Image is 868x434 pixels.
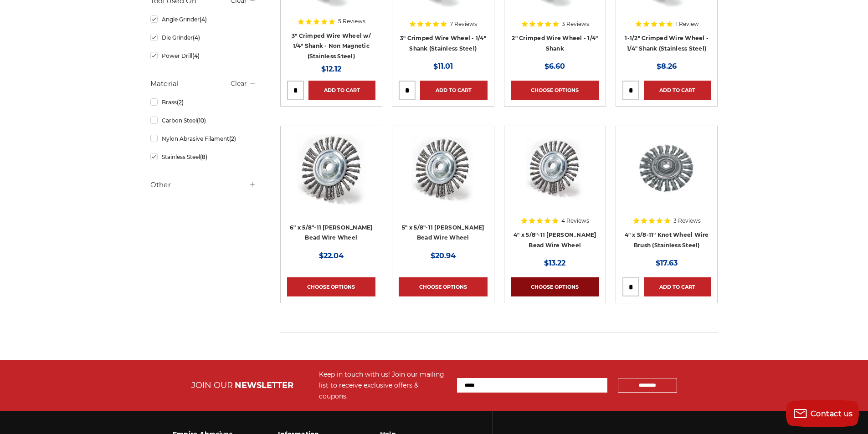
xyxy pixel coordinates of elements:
[644,277,711,296] a: Add to Cart
[192,52,200,59] span: (4)
[319,369,448,402] div: Keep in touch with us! Join our mailing list to receive exclusive offers & coupons.
[399,133,487,221] a: 5" x 5/8"-11 Stringer Bead Wire Wheel
[400,35,486,52] a: 3" Crimped Wire Wheel - 1/4" Shank (Stainless Steel)
[150,11,256,27] a: Angle Grinder
[292,32,371,60] a: 3" Crimped Wire Wheel w/ 1/4" Shank - Non Magnetic (Stainless Steel)
[544,259,565,267] span: $13.22
[811,409,853,418] span: Contact us
[630,133,703,205] img: 4" x 5/8"-11 Stainless Steel Knot Wheel Wire Brush
[150,48,256,64] a: Power Drill
[231,79,247,87] a: Clear
[150,131,256,147] a: Nylon Abrasive Filament
[561,218,589,224] span: 4 Reviews
[544,62,565,71] span: $6.60
[562,21,589,27] span: 3 Reviews
[319,251,344,260] span: $22.04
[200,16,207,23] span: (4)
[191,380,233,390] span: JOIN OUR
[431,251,456,260] span: $20.94
[514,231,596,249] a: 4" x 5/8"-11 [PERSON_NAME] Bead Wire Wheel
[786,400,859,427] button: Contact us
[644,81,711,100] a: Add to Cart
[150,30,256,46] a: Die Grinder
[399,277,487,296] a: Choose Options
[676,21,699,27] span: 1 Review
[657,62,677,71] span: $8.26
[193,34,200,41] span: (4)
[625,231,709,249] a: 4" x 5/8-11" Knot Wheel Wire Brush (Stainless Steel)
[656,259,678,267] span: $17.63
[511,133,599,221] a: 4" x 5/8"-11 Stringer Bead Wire Wheel
[321,65,341,73] span: $12.12
[150,94,256,110] a: Brass
[511,277,599,296] a: Choose Options
[433,62,453,71] span: $11.01
[235,380,293,390] span: NEWSLETTER
[295,133,368,205] img: 6" x 5/8"-11 Stringer Bead Wire Wheel
[511,81,599,100] a: Choose Options
[625,35,709,52] a: 1-1/2" Crimped Wire Wheel - 1/4" Shank (Stainless Steel)
[402,224,484,241] a: 5" x 5/8"-11 [PERSON_NAME] Bead Wire Wheel
[420,81,487,100] a: Add to Cart
[177,99,184,106] span: (2)
[519,133,591,205] img: 4" x 5/8"-11 Stringer Bead Wire Wheel
[673,218,701,224] span: 3 Reviews
[150,78,256,89] h5: Material
[450,21,477,27] span: 7 Reviews
[512,35,598,52] a: 2" Crimped Wire Wheel - 1/4" Shank
[287,133,375,221] a: 6" x 5/8"-11 Stringer Bead Wire Wheel
[150,149,256,165] a: Stainless Steel
[150,179,256,190] h5: Other
[290,224,373,241] a: 6" x 5/8"-11 [PERSON_NAME] Bead Wire Wheel
[287,277,375,296] a: Choose Options
[197,117,206,124] span: (10)
[229,135,236,142] span: (2)
[622,133,711,221] a: 4" x 5/8"-11 Stainless Steel Knot Wheel Wire Brush
[150,112,256,128] a: Carbon Steel
[200,153,207,160] span: (8)
[406,133,479,205] img: 5" x 5/8"-11 Stringer Bead Wire Wheel
[308,81,375,100] a: Add to Cart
